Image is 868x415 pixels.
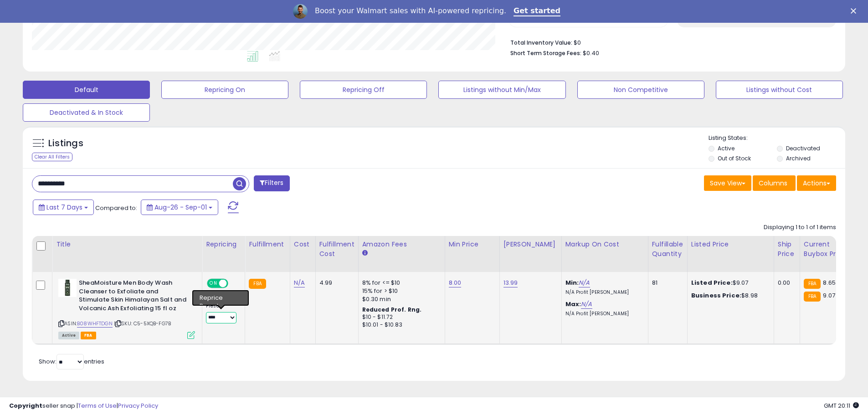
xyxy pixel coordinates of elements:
[824,401,859,410] span: 2025-09-9 20:11 GMT
[206,293,238,301] div: Amazon AI
[95,204,137,212] span: Compared to:
[58,279,77,297] img: 31j9-1oWe-L._SL40_.jpg
[652,240,683,259] div: Fulfillable Quantity
[206,303,238,323] div: Preset:
[46,203,82,212] span: Last 7 Days
[691,291,741,300] b: Business Price:
[206,240,241,249] div: Repricing
[804,240,851,259] div: Current Buybox Price
[804,292,821,302] small: FBA
[58,332,79,339] span: All listings currently available for purchase on Amazon
[77,320,113,328] a: B08WHFTDGN
[319,240,354,259] div: Fulfillment Cost
[514,6,560,16] a: Get started
[561,236,648,272] th: The percentage added to the cost of goods (COGS) that forms the calculator for Min & Max prices.
[753,175,796,191] button: Columns
[81,332,96,339] span: FBA
[33,200,94,215] button: Last 7 Days
[510,36,829,47] li: $0
[823,278,836,287] span: 8.65
[652,279,680,287] div: 81
[39,357,104,366] span: Show: entries
[294,240,312,249] div: Cost
[362,287,438,295] div: 15% for > $10
[58,279,195,338] div: ASIN:
[691,240,770,249] div: Listed Price
[823,291,835,300] span: 9.07
[315,6,506,15] div: Boost your Walmart sales with AI-powered repricing.
[249,240,286,249] div: Fulfillment
[581,300,592,309] a: N/A
[438,81,565,99] button: Listings without Min/Max
[227,280,241,287] span: OFF
[449,278,462,287] a: 8.00
[577,81,704,99] button: Non Competitive
[362,249,368,257] small: Amazon Fees.
[362,279,438,287] div: 8% for <= $10
[565,300,581,308] b: Max:
[565,289,641,296] p: N/A Profit [PERSON_NAME]
[161,81,288,99] button: Repricing On
[718,144,734,152] label: Active
[362,240,441,249] div: Amazon Fees
[691,278,733,287] b: Listed Price:
[114,320,171,327] span: | SKU: C5-5XQB-FG7B
[778,240,796,259] div: Ship Price
[9,402,158,410] div: seller snap | |
[764,223,836,232] div: Displaying 1 to 1 of 1 items
[254,175,289,191] button: Filters
[141,200,218,215] button: Aug-26 - Sep-01
[716,81,843,99] button: Listings without Cost
[786,144,820,152] label: Deactivated
[79,279,190,315] b: SheaMoisture Men Body Wash Cleanser to Exfoliate and Stimulate Skin Himalayan Salt and Volcanic A...
[293,4,308,19] img: Profile image for Adrian
[48,137,83,150] h5: Listings
[294,278,305,287] a: N/A
[362,295,438,303] div: $0.30 min
[510,49,581,57] b: Short Term Storage Fees:
[797,175,836,191] button: Actions
[579,278,590,287] a: N/A
[9,401,42,410] strong: Copyright
[249,279,266,289] small: FBA
[704,175,751,191] button: Save View
[503,240,558,249] div: [PERSON_NAME]
[362,313,438,321] div: $10 - $11.72
[154,203,207,212] span: Aug-26 - Sep-01
[565,278,579,287] b: Min:
[691,279,767,287] div: $9.07
[118,401,158,410] a: Privacy Policy
[208,280,219,287] span: ON
[23,103,150,122] button: Deactivated & In Stock
[583,49,599,57] span: $0.40
[786,154,811,162] label: Archived
[32,153,72,161] div: Clear All Filters
[23,81,150,99] button: Default
[362,306,422,313] b: Reduced Prof. Rng.
[56,240,198,249] div: Title
[691,292,767,300] div: $8.98
[709,134,845,143] p: Listing States:
[851,8,860,14] div: Close
[759,179,787,188] span: Columns
[300,81,427,99] button: Repricing Off
[565,311,641,317] p: N/A Profit [PERSON_NAME]
[362,321,438,329] div: $10.01 - $10.83
[778,279,793,287] div: 0.00
[319,279,351,287] div: 4.99
[78,401,117,410] a: Terms of Use
[718,154,751,162] label: Out of Stock
[565,240,644,249] div: Markup on Cost
[449,240,496,249] div: Min Price
[503,278,518,287] a: 13.99
[804,279,821,289] small: FBA
[510,39,572,46] b: Total Inventory Value:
